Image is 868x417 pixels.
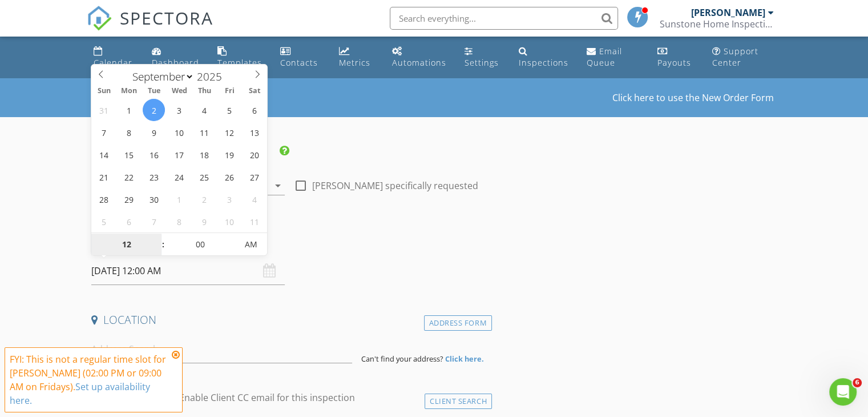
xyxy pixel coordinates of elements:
[276,41,325,74] a: Contacts
[243,99,265,121] span: September 6, 2025
[118,99,140,121] span: September 1, 2025
[93,143,115,166] span: September 14, 2025
[91,234,487,249] h4: Date/Time
[280,57,318,68] div: Contacts
[193,143,215,166] span: September 18, 2025
[218,210,240,232] span: October 10, 2025
[243,143,265,166] span: September 20, 2025
[218,188,240,210] span: October 3, 2025
[271,179,285,193] i: arrow_drop_down
[519,57,568,68] div: Inspections
[361,354,443,364] span: Can't find your address?
[10,380,150,407] a: Set up availability here.
[425,394,492,409] div: Client Search
[116,87,142,95] span: Mon
[91,87,116,95] span: Sun
[236,233,267,256] span: Click to toggle
[193,99,215,121] span: September 4, 2025
[93,210,115,232] span: October 5, 2025
[213,41,267,74] a: Templates
[653,41,699,74] a: Payouts
[218,99,240,121] span: September 5, 2025
[194,69,232,84] input: Year
[218,121,240,143] span: September 12, 2025
[87,15,213,39] a: SPECTORA
[243,210,265,232] span: October 11, 2025
[118,188,140,210] span: September 29, 2025
[657,57,691,68] div: Payouts
[93,99,115,121] span: August 31, 2025
[217,87,242,95] span: Fri
[312,180,478,191] label: [PERSON_NAME] specifically requested
[243,166,265,188] span: September 27, 2025
[168,210,190,232] span: October 8, 2025
[87,6,112,31] img: The Best Home Inspection Software - Spectora
[514,41,573,74] a: Inspections
[218,166,240,188] span: September 26, 2025
[162,233,165,256] span: :
[168,143,190,166] span: September 17, 2025
[91,335,352,363] input: Address Search
[708,41,779,74] a: Support Center
[94,57,132,68] div: Calendar
[118,143,140,166] span: September 15, 2025
[93,121,115,143] span: September 7, 2025
[168,166,190,188] span: September 24, 2025
[143,166,165,188] span: September 23, 2025
[660,18,774,30] div: Sunstone Home Inspection LLC
[612,93,774,102] a: Click here to use the New Order Form
[91,312,487,327] h4: Location
[193,166,215,188] span: September 25, 2025
[118,210,140,232] span: October 6, 2025
[143,210,165,232] span: October 7, 2025
[168,188,190,210] span: October 1, 2025
[152,57,199,68] div: Dashboard
[168,99,190,121] span: September 3, 2025
[392,57,446,68] div: Automations
[334,41,379,74] a: Metrics
[242,87,267,95] span: Sat
[143,143,165,166] span: September 16, 2025
[390,7,618,30] input: Search everything...
[582,41,644,74] a: Email Queue
[168,121,190,143] span: September 10, 2025
[143,188,165,210] span: September 30, 2025
[465,57,499,68] div: Settings
[118,121,140,143] span: September 8, 2025
[387,41,451,74] a: Automations (Basic)
[445,354,484,364] strong: Click here.
[218,143,240,166] span: September 19, 2025
[143,99,165,121] span: September 2, 2025
[424,315,492,331] div: Address Form
[179,392,355,403] label: Enable Client CC email for this inspection
[91,257,285,285] input: Select date
[460,41,504,74] a: Settings
[193,188,215,210] span: October 2, 2025
[167,87,192,95] span: Wed
[147,41,204,74] a: Dashboard
[143,121,165,143] span: September 9, 2025
[118,166,140,188] span: September 22, 2025
[243,121,265,143] span: September 13, 2025
[339,57,370,68] div: Metrics
[193,121,215,143] span: September 11, 2025
[587,46,622,68] div: Email Queue
[93,188,115,210] span: September 28, 2025
[192,87,217,95] span: Thu
[243,188,265,210] span: October 4, 2025
[120,6,213,30] span: SPECTORA
[93,166,115,188] span: September 21, 2025
[10,352,168,407] div: FYI: This is not a regular time slot for [PERSON_NAME] (02:00 PM or 09:00 AM on Fridays).
[217,57,262,68] div: Templates
[142,87,167,95] span: Tue
[691,7,765,18] div: [PERSON_NAME]
[89,41,138,74] a: Calendar
[853,378,862,387] span: 6
[712,46,758,68] div: Support Center
[193,210,215,232] span: October 9, 2025
[829,378,857,406] iframe: Intercom live chat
